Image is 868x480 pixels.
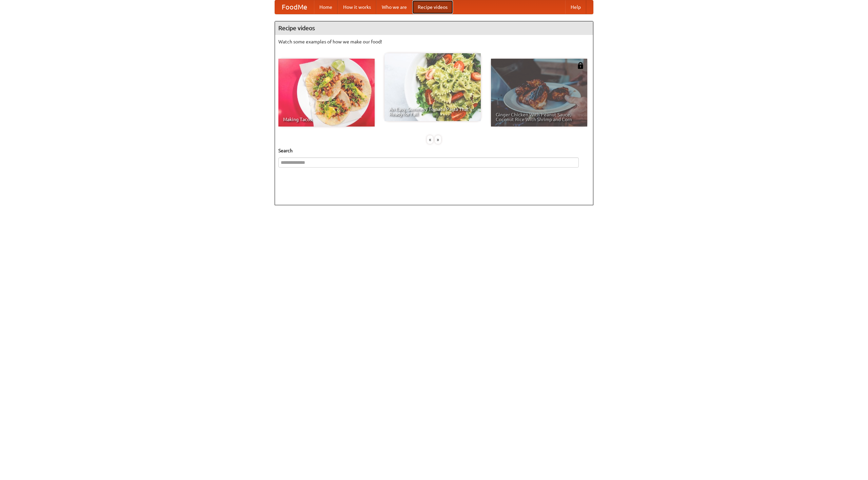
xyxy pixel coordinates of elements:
p: Watch some examples of how we make our food! [278,38,590,45]
h5: Search [278,147,590,154]
span: Making Tacos [283,117,370,122]
img: 483408.png [577,62,584,69]
a: FoodMe [275,0,314,14]
div: » [435,135,441,144]
a: An Easy, Summery Tomato Pasta That's Ready for Fall [384,53,481,121]
a: Recipe videos [412,0,453,14]
a: Home [314,0,338,14]
a: Who we are [376,0,412,14]
span: An Easy, Summery Tomato Pasta That's Ready for Fall [389,107,476,116]
h4: Recipe videos [275,21,593,35]
div: « [427,135,433,144]
a: How it works [338,0,376,14]
a: Help [565,0,586,14]
a: Making Tacos [278,59,375,127]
